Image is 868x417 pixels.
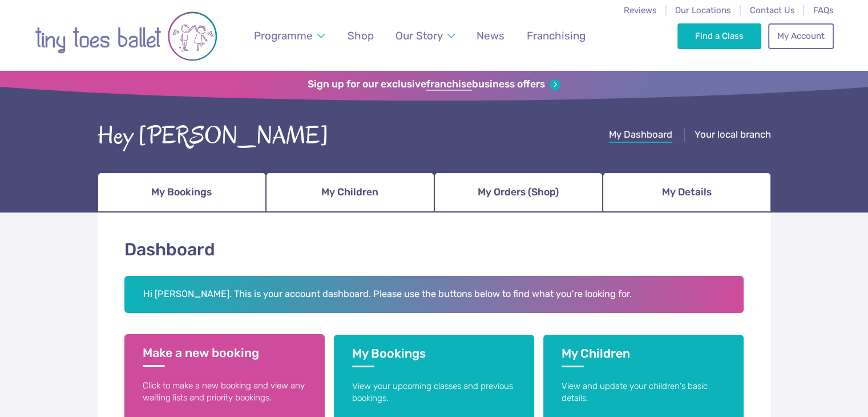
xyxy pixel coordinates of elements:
a: My Account [768,23,833,49]
a: Reviews [624,5,657,15]
a: Our Locations [675,5,731,15]
img: tiny toes ballet [35,7,217,65]
a: Programme [248,22,330,49]
a: FAQs [813,5,834,15]
a: Contact Us [749,5,794,15]
a: Sign up for our exclusivefranchisebusiness offers [308,78,560,91]
h3: My Children [562,346,725,367]
p: View and update your children's basic details. [562,380,725,405]
h3: My Bookings [352,346,516,367]
span: Your local branch [695,129,771,140]
a: News [471,22,510,49]
a: Franchising [521,22,591,49]
span: News [477,29,504,42]
a: Find a Class [677,23,761,49]
h2: Hi [PERSON_NAME]. This is your account dashboard. Please use the buttons below to find what you'r... [124,276,744,314]
a: Our Story [390,22,460,49]
span: My Bookings [151,182,212,202]
span: Our Story [395,29,443,42]
span: Franchising [527,29,586,42]
span: My Children [321,182,378,202]
a: My Children [266,173,434,212]
a: Your local branch [695,129,771,143]
span: My Orders (Shop) [478,182,559,202]
div: Hey [PERSON_NAME] [98,118,329,154]
h3: Make a new booking [143,346,306,367]
a: My Orders (Shop) [434,173,603,212]
strong: franchise [426,78,472,91]
span: My Details [662,182,712,202]
span: Shop [348,29,374,42]
a: Shop [342,22,379,49]
a: My Bookings [98,173,266,212]
p: View your upcoming classes and previous bookings. [352,380,516,405]
span: Programme [254,29,313,42]
p: Click to make a new booking and view any waiting lists and priority bookings. [143,380,306,404]
a: My Details [603,173,771,212]
h1: Dashboard [124,238,744,262]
